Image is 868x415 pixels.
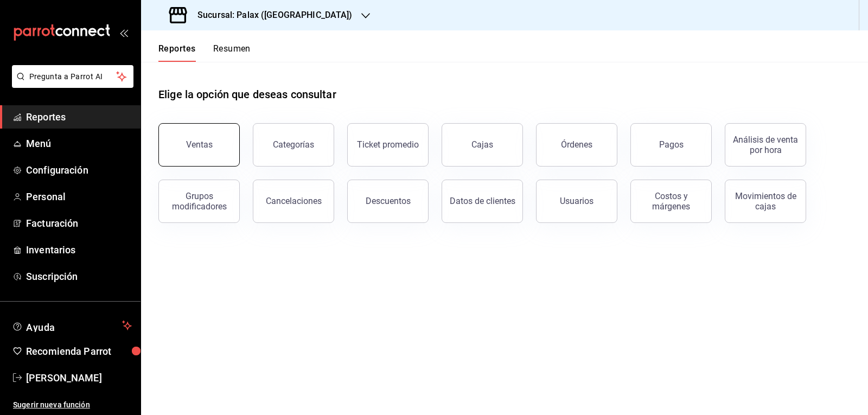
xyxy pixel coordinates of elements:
[725,123,806,167] button: Análisis de venta por hora
[442,180,523,223] button: Datos de clientes
[26,163,132,177] span: Configuración
[26,242,132,257] span: Inventarios
[659,139,684,150] div: Pagos
[253,123,334,167] button: Categorías
[442,123,523,167] button: Cajas
[536,123,617,167] button: Órdenes
[560,196,593,206] div: Usuarios
[158,43,251,62] div: navigation tabs
[13,399,132,411] span: Sugerir nueva función
[189,9,353,22] h3: Sucursal: Palax ([GEOGRAPHIC_DATA])
[273,139,314,150] div: Categorías
[26,319,118,332] span: Ayuda
[158,86,336,103] h1: Elige la opción que deseas consultar
[450,196,515,206] div: Datos de clientes
[29,71,117,82] span: Pregunta a Parrot AI
[26,371,132,385] span: [PERSON_NAME]
[630,123,712,167] button: Pagos
[266,196,322,206] div: Cancelaciones
[26,344,132,359] span: Recomienda Parrot
[26,269,132,284] span: Suscripción
[213,43,251,62] button: Resumen
[732,135,799,155] div: Análisis de venta por hora
[158,123,240,167] button: Ventas
[725,180,806,223] button: Movimientos de cajas
[12,65,133,88] button: Pregunta a Parrot AI
[732,191,799,212] div: Movimientos de cajas
[26,110,132,124] span: Reportes
[347,123,429,167] button: Ticket promedio
[366,196,411,206] div: Descuentos
[630,180,712,223] button: Costos y márgenes
[26,216,132,231] span: Facturación
[253,180,334,223] button: Cancelaciones
[536,180,617,223] button: Usuarios
[186,139,213,150] div: Ventas
[26,136,132,151] span: Menú
[158,43,196,62] button: Reportes
[471,139,493,150] div: Cajas
[357,139,419,150] div: Ticket promedio
[119,28,128,37] button: open_drawer_menu
[8,79,133,90] a: Pregunta a Parrot AI
[561,139,592,150] div: Órdenes
[26,189,132,204] span: Personal
[637,191,705,212] div: Costos y márgenes
[347,180,429,223] button: Descuentos
[158,180,240,223] button: Grupos modificadores
[165,191,233,212] div: Grupos modificadores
